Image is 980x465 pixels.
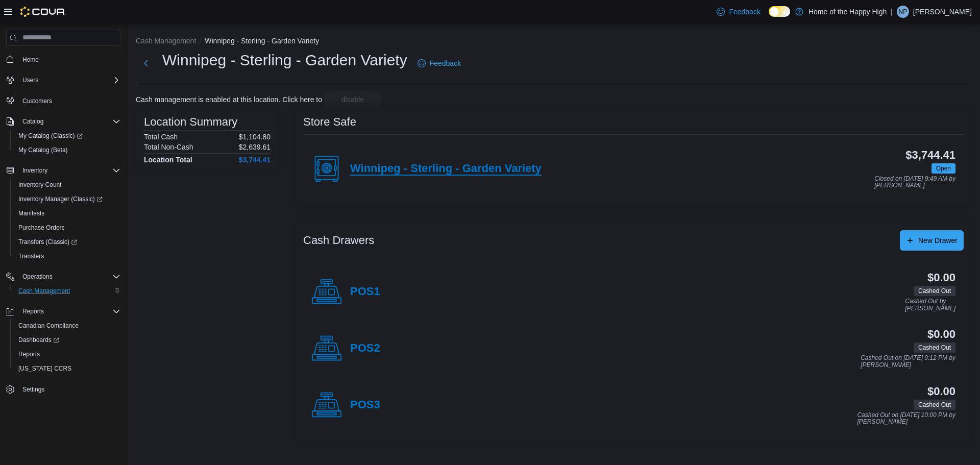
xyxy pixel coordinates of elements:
[936,164,951,173] span: Open
[22,166,47,175] span: Inventory
[136,37,196,45] button: Cash Management
[10,192,125,206] a: Inventory Manager (Classic)
[2,163,125,178] button: Inventory
[927,385,955,398] h3: $0.00
[350,342,380,355] h4: POS2
[18,224,65,232] span: Purchase Orders
[808,6,887,18] p: Home of the Happy High
[144,143,193,151] h6: Total Non-Cash
[18,115,47,128] button: Catalog
[18,181,62,189] span: Inventory Count
[14,236,81,248] a: Transfers (Classic)
[14,250,120,262] span: Transfers
[861,355,955,369] p: Cashed Out on [DATE] 9:12 PM by [PERSON_NAME]
[239,133,271,141] p: $1,104.80
[10,333,125,347] a: Dashboards
[14,285,74,297] a: Cash Management
[905,149,955,161] h3: $3,744.41
[874,176,955,189] p: Closed on [DATE] 9:49 AM by [PERSON_NAME]
[136,95,322,104] p: Cash management is enabled at this location. Click here to
[927,272,955,284] h3: $0.00
[18,95,56,107] a: Customers
[914,342,955,353] span: Cashed Out
[239,143,271,151] p: $2,639.61
[914,400,955,410] span: Cashed Out
[899,6,908,18] span: NP
[14,144,72,156] a: My Catalog (Beta)
[14,207,120,219] span: Manifests
[18,164,52,177] button: Inventory
[2,382,125,397] button: Settings
[14,236,120,248] span: Transfers (Classic)
[136,36,972,48] nav: An example of EuiBreadcrumbs
[900,230,964,251] button: New Drawer
[14,179,120,191] span: Inventory Count
[22,117,43,126] span: Catalog
[18,54,43,66] a: Home
[18,132,83,140] span: My Catalog (Classic)
[6,48,120,424] nav: Complex example
[918,400,951,409] span: Cashed Out
[18,305,120,317] span: Reports
[10,235,125,249] a: Transfers (Classic)
[932,163,955,174] span: Open
[927,328,955,340] h3: $0.00
[14,334,120,346] span: Dashboards
[14,362,76,375] a: [US_STATE] CCRS
[18,252,44,260] span: Transfers
[18,305,48,317] button: Reports
[18,94,120,107] span: Customers
[2,73,125,87] button: Users
[10,347,125,361] button: Reports
[350,399,380,412] h4: POS3
[18,322,79,330] span: Canadian Compliance
[891,6,893,18] p: |
[14,250,48,262] a: Transfers
[14,348,120,360] span: Reports
[14,193,120,205] span: Inventory Manager (Classic)
[10,206,125,221] button: Manifests
[162,50,407,70] h1: Winnipeg - Sterling - Garden Variety
[14,179,66,191] a: Inventory Count
[14,193,107,205] a: Inventory Manager (Classic)
[430,58,461,68] span: Feedback
[136,53,156,74] button: Next
[18,74,42,86] button: Users
[22,97,52,105] span: Customers
[18,209,44,217] span: Manifests
[18,195,103,203] span: Inventory Manager (Classic)
[14,285,120,297] span: Cash Management
[10,221,125,235] button: Purchase Orders
[324,91,381,108] button: disable
[769,6,790,17] input: Dark Mode
[2,114,125,129] button: Catalog
[350,162,542,176] h4: Winnipeg - Sterling - Garden Variety
[144,133,178,141] h6: Total Cash
[205,37,319,45] button: Winnipeg - Sterling - Garden Variety
[18,53,120,66] span: Home
[144,156,192,164] h4: Location Total
[2,304,125,319] button: Reports
[913,6,972,18] p: [PERSON_NAME]
[10,129,125,143] a: My Catalog (Classic)
[14,222,120,234] span: Purchase Orders
[20,7,66,17] img: Cova
[18,383,48,396] a: Settings
[18,238,77,246] span: Transfers (Classic)
[18,336,59,344] span: Dashboards
[10,178,125,192] button: Inventory Count
[14,130,120,142] span: My Catalog (Classic)
[10,284,125,298] button: Cash Management
[18,115,120,128] span: Catalog
[22,76,38,84] span: Users
[18,383,120,396] span: Settings
[341,94,364,105] span: disable
[14,222,69,234] a: Purchase Orders
[918,343,951,352] span: Cashed Out
[22,385,44,394] span: Settings
[14,334,63,346] a: Dashboards
[413,53,465,74] a: Feedback
[14,320,83,332] a: Canadian Compliance
[22,56,39,64] span: Home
